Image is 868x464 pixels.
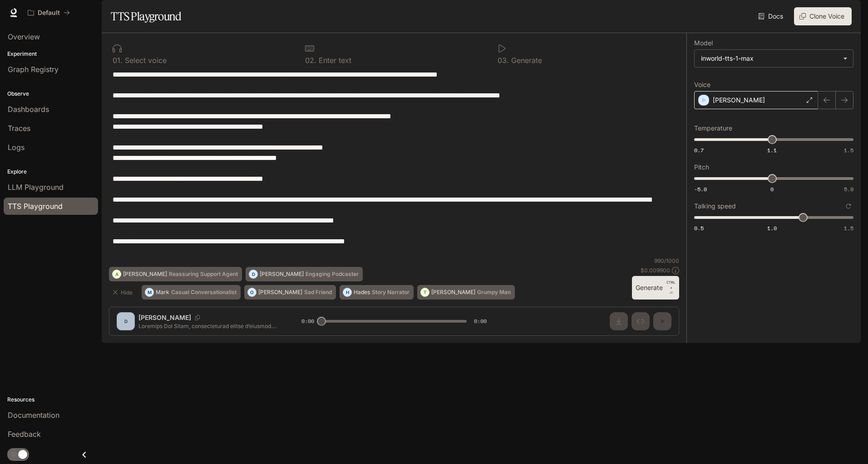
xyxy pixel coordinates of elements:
[695,50,853,67] div: inworld-tts-1-max
[477,290,511,295] p: Grumpy Man
[340,285,414,300] button: HHadesStory Narrator
[694,203,736,209] p: Talking speed
[304,290,332,295] p: Sad Friend
[113,57,123,64] p: 0 1 .
[666,280,676,290] p: CTRL +
[156,290,169,295] p: Mark
[666,280,676,296] p: ⏎
[421,285,429,300] div: T
[169,271,238,277] p: Reassuring Support Agent
[713,96,765,105] p: [PERSON_NAME]
[794,7,852,25] button: Clone Voice
[694,82,710,88] p: Voice
[38,9,60,17] p: Default
[123,57,167,64] p: Select voice
[145,285,153,300] div: M
[770,185,774,193] span: 0
[113,267,121,281] div: A
[248,285,256,300] div: O
[109,285,138,300] button: Hide
[244,285,336,300] button: O[PERSON_NAME]Sad Friend
[316,57,351,64] p: Enter text
[844,146,853,154] span: 1.5
[756,7,787,25] a: Docs
[694,125,732,131] p: Temperature
[306,271,359,277] p: Engaging Podcaster
[694,224,704,232] span: 0.5
[694,164,709,170] p: Pitch
[343,285,351,300] div: H
[843,201,853,211] button: Reset to default
[767,146,777,154] span: 1.1
[694,185,707,193] span: -5.0
[498,57,509,64] p: 0 3 .
[258,290,302,295] p: [PERSON_NAME]
[246,267,363,281] button: D[PERSON_NAME]Engaging Podcaster
[654,257,679,265] p: 990 / 1000
[111,7,181,25] h1: TTS Playground
[305,57,316,64] p: 0 2 .
[109,267,242,281] button: A[PERSON_NAME]Reassuring Support Agent
[417,285,515,300] button: T[PERSON_NAME]Grumpy Man
[142,285,241,300] button: MMarkCasual Conversationalist
[632,276,679,300] button: GenerateCTRL +⏎
[694,146,704,154] span: 0.7
[354,290,370,295] p: Hades
[641,266,670,274] p: $ 0.009900
[767,224,777,232] span: 1.0
[701,54,838,63] div: inworld-tts-1-max
[171,290,237,295] p: Casual Conversationalist
[123,271,167,277] p: [PERSON_NAME]
[249,267,257,281] div: D
[694,40,713,46] p: Model
[844,224,853,232] span: 1.5
[431,290,475,295] p: [PERSON_NAME]
[372,290,409,295] p: Story Narrator
[260,271,304,277] p: [PERSON_NAME]
[844,185,853,193] span: 5.0
[509,57,542,64] p: Generate
[24,4,74,22] button: All workspaces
